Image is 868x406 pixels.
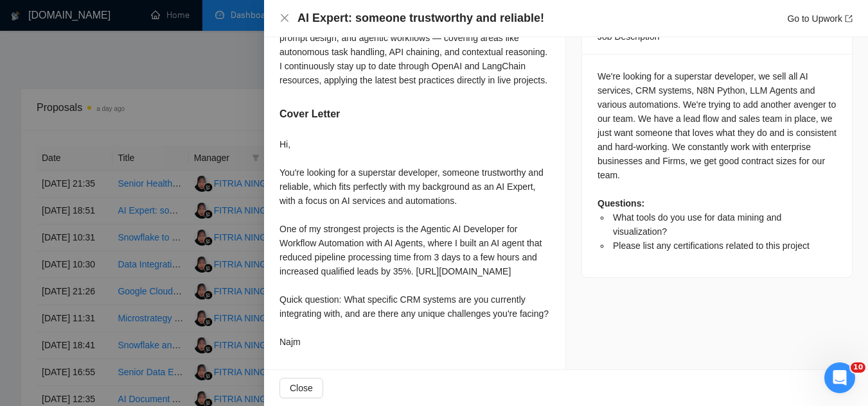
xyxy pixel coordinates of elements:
[845,15,853,22] span: export
[787,13,853,24] a: Go to Upworkexport
[279,106,340,122] h5: Cover Letter
[279,378,323,398] button: Close
[297,10,544,26] h4: AI Expert: someone trustworthy and reliable!
[851,362,865,373] span: 10
[598,198,644,208] strong: Questions:
[290,381,313,395] span: Close
[279,13,290,23] span: close
[279,17,550,87] div: My background includes extensive hands-on work with LLMs, prompt design, and agentic workflows — ...
[279,13,290,24] button: Close
[598,69,837,253] div: We're looking for a superstar developer, we sell all AI services, CRM systems, N8N Python, LLM Ag...
[824,362,855,393] iframe: Intercom live chat
[279,137,550,349] div: Hi, You're looking for a superstar developer, someone trustworthy and reliable, which fits perfec...
[613,241,810,251] span: Please list any certifications related to this project
[613,212,781,237] span: What tools do you use for data mining and visualization?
